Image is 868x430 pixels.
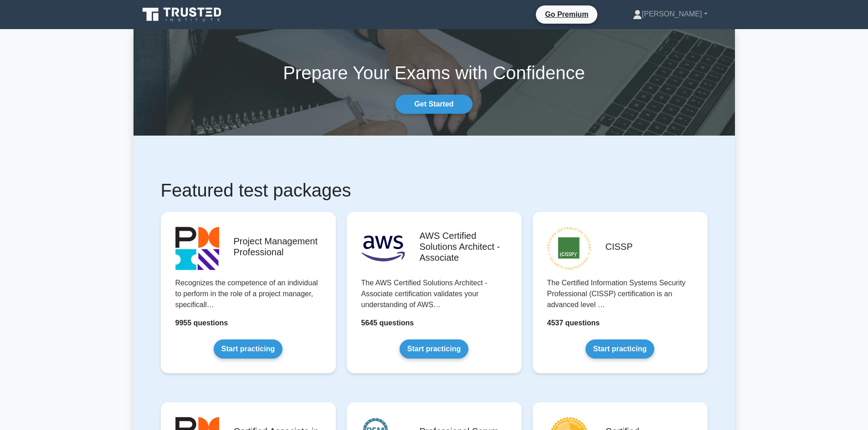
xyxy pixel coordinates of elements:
[539,9,594,20] a: Go Premium
[395,95,472,114] a: Get Started
[161,179,708,201] h1: Featured test packages
[214,339,282,359] a: Start practicing
[134,62,735,84] h1: Prepare Your Exams with Confidence
[400,339,468,359] a: Start practicing
[611,5,729,23] a: [PERSON_NAME]
[586,339,654,359] a: Start practicing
